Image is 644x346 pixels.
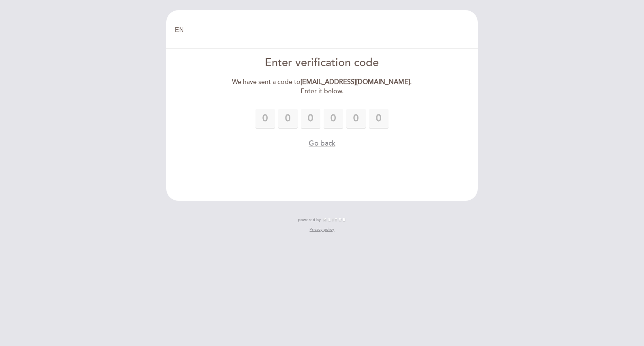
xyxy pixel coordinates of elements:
[229,55,415,71] div: Enter verification code
[278,109,298,129] input: 0
[324,109,343,129] input: 0
[346,109,366,129] input: 0
[255,109,275,129] input: 0
[309,227,334,232] a: Privacy policy
[298,217,346,223] a: powered by
[301,78,410,86] strong: [EMAIL_ADDRESS][DOMAIN_NAME]
[369,109,389,129] input: 0
[229,77,415,96] div: We have sent a code to . Enter it below.
[298,217,321,223] span: powered by
[309,138,335,148] button: Go back
[301,109,320,129] input: 0
[323,218,346,222] img: MEITRE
